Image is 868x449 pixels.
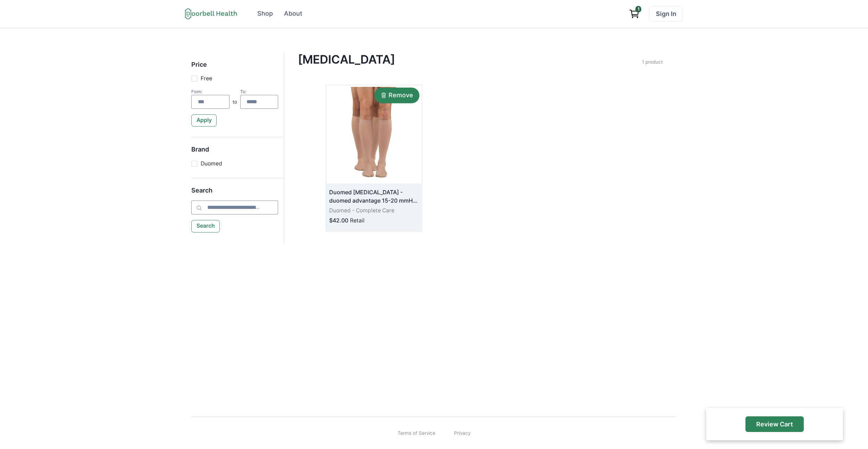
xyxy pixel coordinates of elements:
[201,74,212,83] p: Free
[233,98,237,108] p: to
[329,206,418,215] p: Duomed - Complete Care
[642,58,663,65] p: 1 product
[389,91,413,99] p: Remove
[635,6,641,12] span: 1
[649,6,683,22] a: Sign In
[257,9,273,18] div: Shop
[350,217,365,225] p: Retail
[253,6,278,22] a: Shop
[745,416,804,432] button: Review Cart
[191,187,278,201] h5: Search
[279,6,307,22] a: About
[191,61,278,75] h5: Price
[201,160,222,168] p: Duomed
[326,85,422,231] a: Duomed [MEDICAL_DATA] - duomed advantage 15-20 mmHg calf extra-wide standard open toe almond larg...
[626,6,643,22] a: View cart
[329,216,348,224] p: $42.00
[191,220,220,232] button: Search
[240,89,278,94] div: To:
[191,146,278,160] h5: Brand
[329,188,418,205] p: Duomed [MEDICAL_DATA] - duomed advantage 15-20 mmHg calf extra-wide standard open toe almond large
[191,114,217,127] button: Apply
[284,9,302,18] div: About
[398,430,435,436] a: Terms of Service
[326,85,422,183] img: 4olxheni1ecvyw9s3wbpe3pxyypx
[298,52,642,66] h4: [MEDICAL_DATA]
[374,88,419,103] button: Remove
[756,421,793,428] p: Review Cart
[454,430,470,436] a: Privacy
[191,89,229,94] div: From:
